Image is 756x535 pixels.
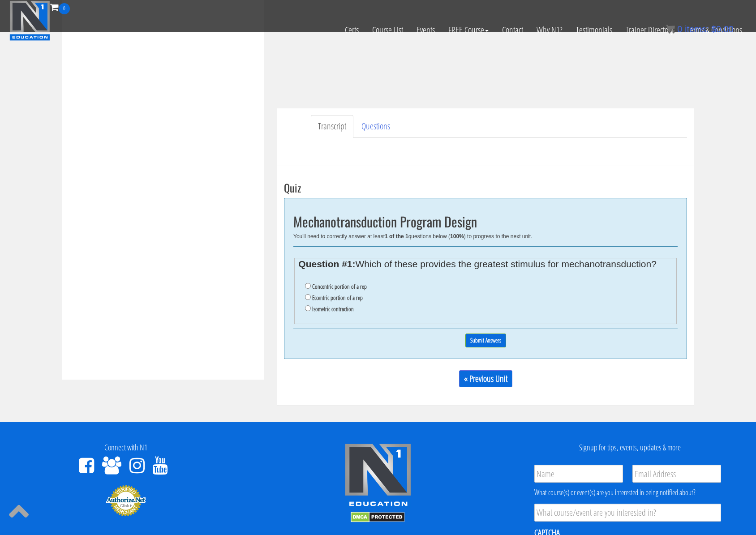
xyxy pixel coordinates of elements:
[619,14,680,46] a: Trainer Directory
[632,465,721,483] input: Email Address
[511,443,749,452] h4: Signup for tips, events, updates & more
[311,115,353,138] a: Transcript
[534,465,623,483] input: Name
[680,14,749,46] a: Terms & Conditions
[50,1,70,13] a: 0
[365,14,410,46] a: Course List
[312,305,354,312] label: Isometric contraction
[293,233,678,240] div: You'll need to correctly answer at least questions below ( ) to progress to the next unit.
[338,14,365,46] a: Certs
[442,14,495,46] a: FREE Course
[312,283,367,290] label: Concentric portion of a rep
[666,24,734,34] a: 0 items: $0.00
[106,484,146,517] img: Authorize.Net Merchant - Click to Verify
[685,24,709,34] span: items:
[711,24,734,34] bdi: 0.00
[450,233,464,240] b: 100%
[293,214,678,229] h2: Mechanotransduction Program Design
[354,115,397,138] a: Questions
[9,0,50,41] img: n1-education
[711,24,716,34] span: $
[534,487,721,498] div: What course(s) or event(s) are you interested in being notified about?
[495,14,530,46] a: Contact
[351,512,405,522] img: DMCA.com Protection Status
[298,261,672,268] legend: Which of these provides the greatest stimulus for mechanotransduction?
[569,14,619,46] a: Testimonials
[465,334,506,347] input: Submit Answers
[344,443,412,509] img: n1-edu-logo
[298,259,355,269] strong: Question #1:
[7,443,245,452] h4: Connect with N1
[59,3,70,14] span: 0
[677,24,682,34] span: 0
[666,25,675,34] img: icon11.png
[410,14,442,46] a: Events
[530,14,569,46] a: Why N1?
[459,370,512,387] a: « Previous Unit
[312,294,363,301] label: Eccentric portion of a rep
[385,233,408,240] b: 1 of the 1
[534,504,721,522] input: What course/event are you interested in?
[284,182,687,193] h3: Quiz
